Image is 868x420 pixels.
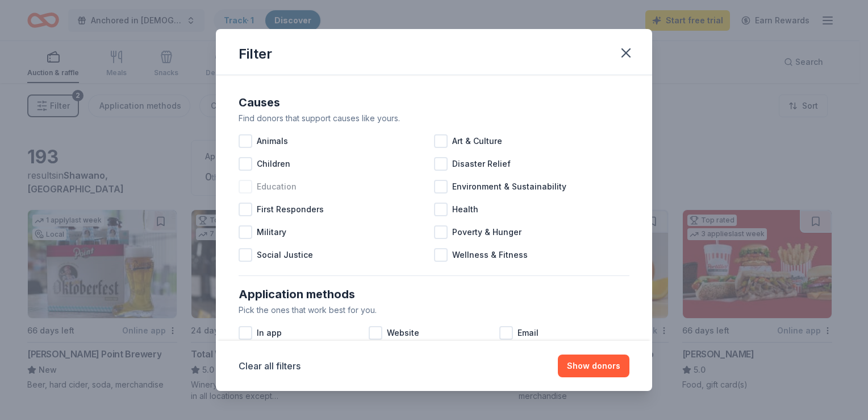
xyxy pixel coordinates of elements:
span: Poverty & Hunger [452,225,521,239]
span: First Responders [257,203,324,216]
span: Animals [257,134,288,148]
span: Social Justice [257,248,313,262]
span: Website [387,326,419,340]
span: Wellness & Fitness [452,248,528,262]
span: Email [518,326,539,340]
div: Pick the ones that work best for you. [239,303,629,317]
button: Clear all filters [239,359,301,373]
button: Show donors [558,355,629,377]
span: Education [257,180,297,193]
div: Application methods [239,285,629,303]
span: Health [452,203,478,216]
span: Military [257,225,286,239]
span: Children [257,157,290,171]
span: Environment & Sustainability [452,180,566,193]
span: In app [257,326,282,340]
div: Causes [239,93,629,112]
div: Find donors that support causes like yours. [239,112,629,125]
div: Filter [239,45,272,63]
span: Art & Culture [452,134,502,148]
span: Disaster Relief [452,157,511,171]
